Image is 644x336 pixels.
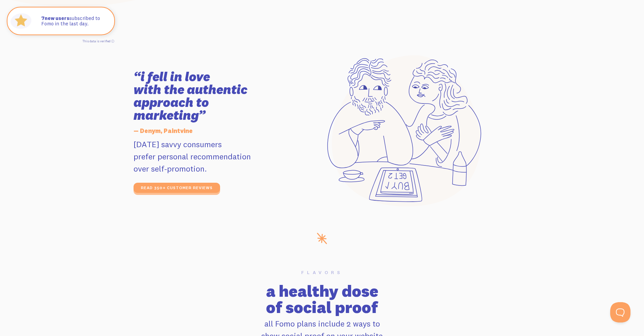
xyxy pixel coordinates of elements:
span: 7 [41,16,45,21]
a: read 350+ customer reviews [134,183,220,193]
strong: new users [41,15,69,21]
img: Fomo [9,9,33,33]
a: This data is verified ⓘ [82,39,114,43]
p: subscribed to Fomo in the last day. [41,16,108,27]
h5: — Denym, Paintvine [134,124,286,138]
iframe: Help Scout Beacon - Open [610,302,630,322]
p: [DATE] savvy consumers prefer personal recommendation over self-promotion. [134,138,286,175]
h3: “i fell in love with the authentic approach to marketing” [134,70,286,122]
